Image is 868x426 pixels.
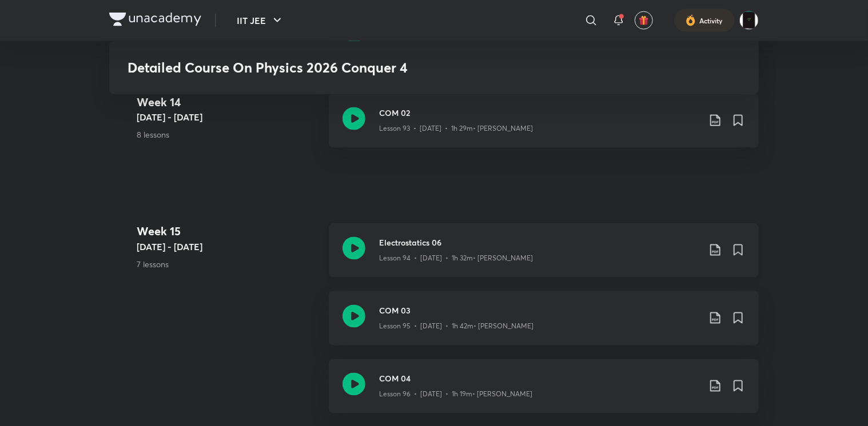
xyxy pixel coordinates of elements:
[329,94,759,162] a: COM 02Lesson 93 • [DATE] • 1h 29m• [PERSON_NAME]
[639,15,649,26] img: avatar
[686,14,696,27] img: activity
[329,223,759,291] a: Electrostatics 06Lesson 94 • [DATE] • 1h 32m• [PERSON_NAME]
[379,124,533,134] p: Lesson 93 • [DATE] • 1h 29m • [PERSON_NAME]
[379,107,699,119] h3: COM 02
[137,94,320,111] h4: Week 14
[379,305,699,317] h3: COM 03
[109,13,201,29] a: Company Logo
[109,13,201,26] img: Company Logo
[137,111,320,124] h5: [DATE] - [DATE]
[230,9,291,32] button: IIT JEE
[739,11,759,30] img: Anurag Agarwal
[329,291,759,359] a: COM 03Lesson 95 • [DATE] • 1h 42m• [PERSON_NAME]
[379,321,533,332] p: Lesson 95 • [DATE] • 1h 42m • [PERSON_NAME]
[137,240,320,254] h5: [DATE] - [DATE]
[137,259,320,271] p: 7 lessons
[379,373,699,385] h3: COM 04
[379,389,532,400] p: Lesson 96 • [DATE] • 1h 19m • [PERSON_NAME]
[635,11,653,30] button: avatar
[137,223,320,240] h4: Week 15
[137,129,320,141] p: 8 lessons
[128,59,575,76] h3: Detailed Course On Physics 2026 Conquer 4
[379,237,699,249] h3: Electrostatics 06
[379,254,533,264] p: Lesson 94 • [DATE] • 1h 32m • [PERSON_NAME]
